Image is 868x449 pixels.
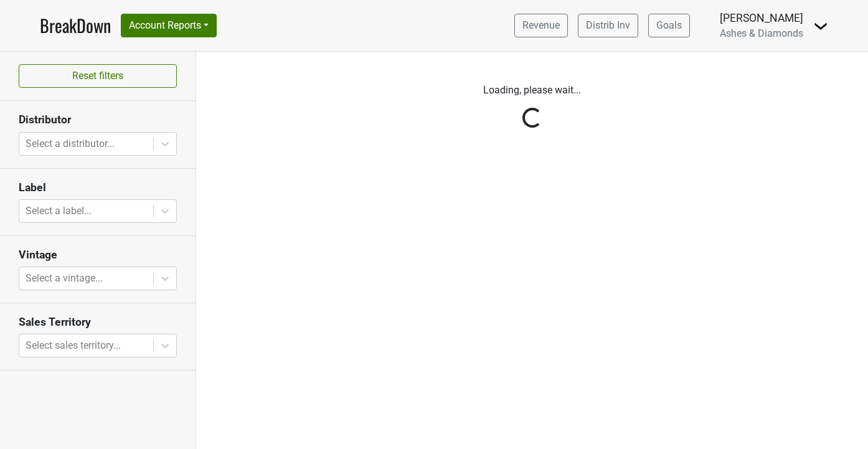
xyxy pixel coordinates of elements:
[121,14,217,37] button: Account Reports
[648,14,690,37] a: Goals
[720,10,803,26] div: [PERSON_NAME]
[578,14,638,37] a: Distrib Inv
[813,19,828,34] img: Dropdown Menu
[205,83,859,98] p: Loading, please wait...
[720,27,803,39] span: Ashes & Diamonds
[514,14,568,37] a: Revenue
[40,12,111,39] a: BreakDown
